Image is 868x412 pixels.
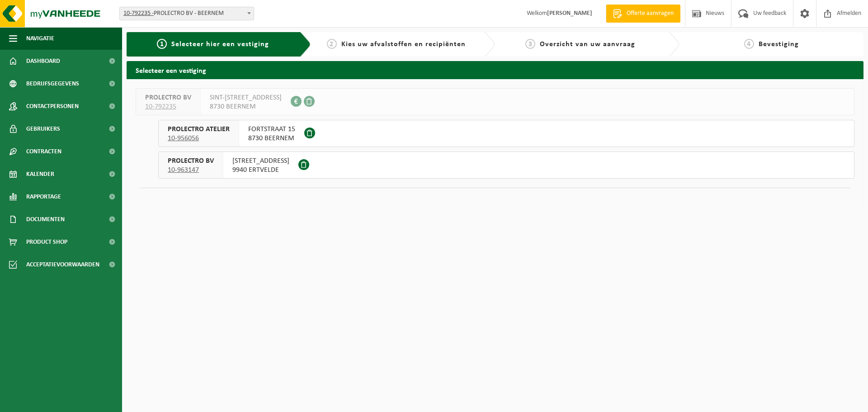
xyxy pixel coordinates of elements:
a: Offerte aanvragen [606,5,680,23]
span: FORTSTRAAT 15 [248,125,295,134]
tcxspan: Call 10-792235 via 3CX [145,103,176,110]
strong: [PERSON_NAME] [547,10,592,17]
span: 3 [525,39,535,49]
span: SINT-[STREET_ADDRESS] [210,93,282,102]
span: Bedrijfsgegevens [26,72,79,95]
span: Gebruikers [26,118,60,140]
span: 10-792235 - PROLECTRO BV - BEERNEM [120,7,254,20]
span: 8730 BEERNEM [248,134,295,143]
span: Product Shop [26,231,67,253]
span: Overzicht van uw aanvraag [540,41,635,48]
span: Kies uw afvalstoffen en recipiënten [341,41,466,48]
span: Rapportage [26,185,61,208]
tcxspan: Call 10-956056 via 3CX [168,135,199,142]
span: Acceptatievoorwaarden [26,253,99,276]
span: 8730 BEERNEM [210,102,282,111]
button: PROLECTRO BV 10-963147 [STREET_ADDRESS]9940 ERTVELDE [158,152,854,179]
span: 2 [327,39,337,49]
span: Dashboard [26,50,60,72]
tcxspan: Call 10-963147 via 3CX [168,166,199,174]
span: 10-792235 - PROLECTRO BV - BEERNEM [119,7,254,20]
span: 1 [157,39,167,49]
span: 9940 ERTVELDE [232,166,289,175]
span: Contracten [26,140,61,163]
span: PROLECTRO BV [145,93,191,102]
tcxspan: Call 10-792235 - via 3CX [123,10,154,17]
span: PROLECTRO ATELIER [168,125,230,134]
span: Selecteer hier een vestiging [171,41,269,48]
span: Navigatie [26,27,54,50]
span: Offerte aanvragen [624,9,676,18]
span: [STREET_ADDRESS] [232,156,289,166]
span: Documenten [26,208,65,231]
span: Kalender [26,163,54,185]
span: 4 [744,39,754,49]
button: PROLECTRO ATELIER 10-956056 FORTSTRAAT 158730 BEERNEM [158,120,854,147]
h2: Selecteer een vestiging [127,61,863,79]
span: Contactpersonen [26,95,79,118]
span: PROLECTRO BV [168,156,214,166]
span: Bevestiging [759,41,799,48]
